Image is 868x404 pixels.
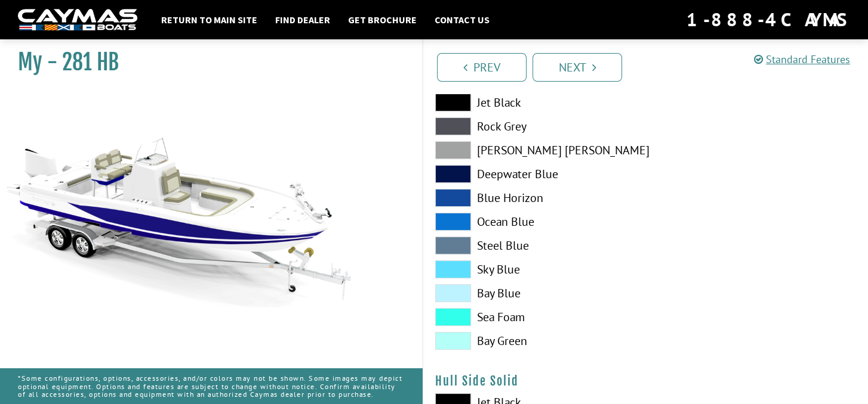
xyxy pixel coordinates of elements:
a: Contact Us [429,12,495,27]
a: Find Dealer [269,12,336,27]
label: Deepwater Blue [435,165,634,183]
a: Get Brochure [342,12,423,27]
div: 1-888-4CAYMAS [687,7,850,33]
label: [PERSON_NAME] [PERSON_NAME] [435,141,634,159]
img: white-logo-c9c8dbefe5ff5ceceb0f0178aa75bf4bb51f6bca0971e226c86eb53dfe498488.png [18,9,137,31]
label: Jet Black [435,94,634,111]
a: Next [533,53,622,82]
a: Return to main site [155,12,263,27]
label: Bay Blue [435,284,634,302]
a: Standard Features [754,52,850,66]
label: Sea Foam [435,308,634,326]
h1: My - 281 HB [18,49,392,76]
p: *Some configurations, options, accessories, and/or colors may not be shown. Some images may depic... [18,368,404,404]
ul: Pagination [434,51,868,82]
label: Ocean Blue [435,213,634,231]
label: Steel Blue [435,237,634,254]
label: Sky Blue [435,260,634,278]
label: Bay Green [435,332,634,350]
label: Blue Horizon [435,189,634,207]
label: Rock Grey [435,117,634,135]
a: Prev [437,53,527,82]
h4: Hull Side Solid [435,374,856,389]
